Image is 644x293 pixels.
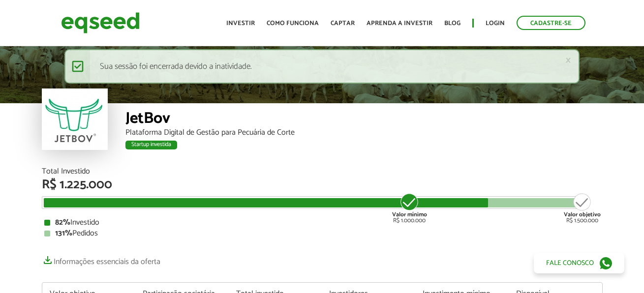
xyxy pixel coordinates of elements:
div: Pedidos [44,230,600,237]
div: Investido [44,219,600,227]
a: Blog [444,20,460,27]
a: Fale conosco [534,253,624,273]
strong: 131% [55,227,72,240]
a: Login [486,20,505,27]
a: Captar [331,20,355,27]
div: R$ 1.500.000 [564,192,601,224]
div: Plataforma Digital de Gestão para Pecuária de Corte [125,129,603,137]
a: Como funciona [267,20,319,27]
a: Investir [226,20,255,27]
div: JetBov [125,111,603,129]
div: Total Investido [42,168,603,176]
div: Startup investida [125,141,177,149]
strong: Valor mínimo [392,210,427,219]
a: Aprenda a investir [367,20,432,27]
a: × [565,55,571,65]
div: R$ 1.225.000 [42,178,603,191]
strong: Valor objetivo [564,210,601,219]
strong: 82% [55,216,70,229]
div: R$ 1.000.000 [391,192,428,224]
div: Sua sessão foi encerrada devido a inatividade. [64,49,580,84]
a: Cadastre-se [517,16,585,30]
a: Informações essenciais da oferta [42,252,160,266]
img: EqSeed [61,10,140,36]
